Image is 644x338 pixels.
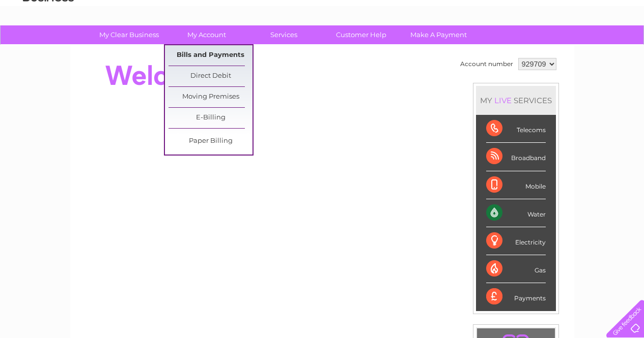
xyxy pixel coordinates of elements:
a: Energy [490,43,513,51]
a: Blog [555,43,570,51]
a: Water [465,43,484,51]
div: Water [486,199,546,227]
div: Payments [486,283,546,311]
div: Gas [486,255,546,283]
a: Paper Billing [169,131,253,151]
div: LIVE [492,96,514,105]
a: My Clear Business [87,25,171,44]
a: Customer Help [319,25,403,44]
td: Account number [458,55,516,73]
a: Telecoms [519,43,549,51]
a: Make A Payment [397,25,481,44]
div: Broadband [486,143,546,171]
a: Log out [610,43,634,51]
a: Bills and Payments [169,45,253,66]
img: logo.png [22,26,74,57]
div: MY SERVICES [476,86,556,115]
a: My Account [164,25,248,44]
div: Clear Business is a trading name of Verastar Limited (registered in [GEOGRAPHIC_DATA] No. 3667643... [82,6,563,49]
a: 0333 014 3131 [452,5,522,18]
div: Telecoms [486,115,546,143]
a: E-Billing [169,108,253,128]
a: Contact [576,43,601,51]
a: Services [242,25,326,44]
a: Direct Debit [169,66,253,86]
a: Moving Premises [169,87,253,107]
div: Mobile [486,171,546,199]
div: Electricity [486,227,546,255]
